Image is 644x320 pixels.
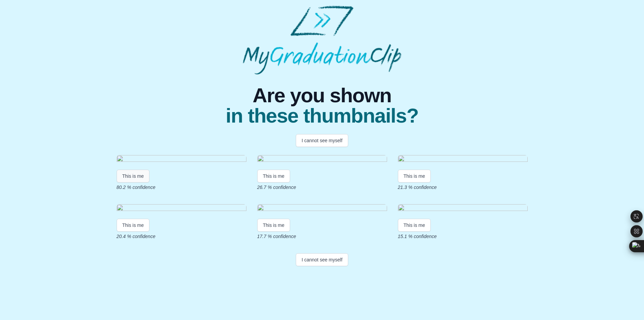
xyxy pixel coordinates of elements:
img: 84ee04d0e2ea769935fc68e536f62b490a31ef17.gif [257,155,387,164]
p: 17.7 % confidence [257,233,387,240]
p: 15.1 % confidence [398,233,528,240]
button: This is me [117,219,150,232]
img: bb66988bc084ed8a3591b17ba881147e0950e9e0.gif [257,204,387,213]
img: 81f70c7fb85ddc2dd1ef44fe6f48a349c94b24db.gif [398,155,528,164]
p: 80.2 % confidence [117,184,246,191]
button: This is me [257,219,290,232]
button: I cannot see myself [296,253,348,266]
span: in these thumbnails? [225,106,418,126]
img: 421007fd21df016089b1dd2a4488a01d39f33dc5.gif [398,204,528,213]
button: This is me [398,219,431,232]
button: This is me [398,170,431,183]
p: 26.7 % confidence [257,184,387,191]
button: This is me [117,170,150,183]
img: MyGraduationClip [243,5,401,74]
p: 21.3 % confidence [398,184,528,191]
p: 20.4 % confidence [117,233,246,240]
button: This is me [257,170,290,183]
button: I cannot see myself [296,134,348,147]
span: Are you shown [225,85,418,106]
img: 27c18943c9cfc07672a53ff32aa439f63e4d3667.gif [117,155,246,164]
img: 7b7436d6a96628bdb5d252d306789613b240bcc5.gif [117,204,246,213]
